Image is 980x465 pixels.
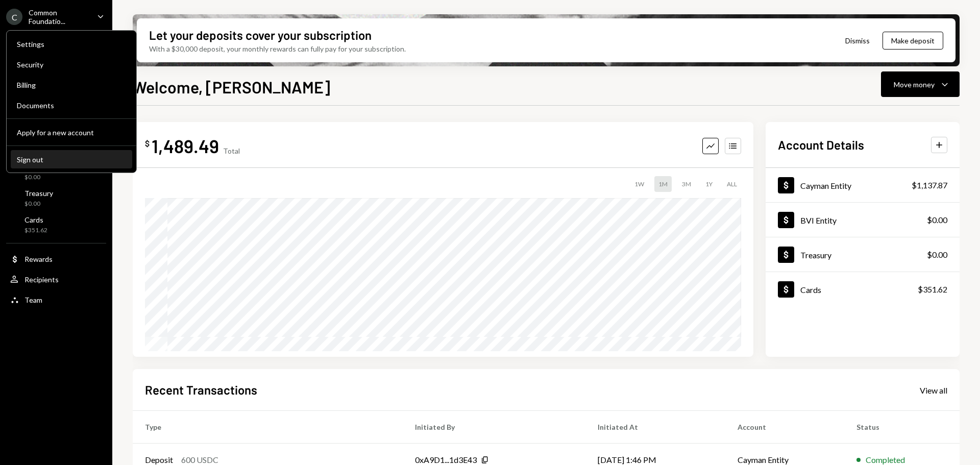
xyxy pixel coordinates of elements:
[11,151,132,169] button: Sign out
[920,384,947,396] a: View all
[800,215,837,225] div: BVI Entity
[654,176,672,192] div: 1M
[11,35,132,53] a: Settings
[17,128,126,137] div: Apply for a new account
[918,283,947,296] div: $351.62
[766,237,960,272] a: Treasury$0.00
[6,9,22,25] div: C
[24,255,53,263] div: Rewards
[723,176,741,192] div: ALL
[133,411,403,444] th: Type
[17,101,126,110] div: Documents
[883,32,943,50] button: Make deposit
[149,43,406,54] div: With a $30,000 deposit, your monthly rewards can fully pay for your subscription.
[927,249,947,261] div: $0.00
[832,29,883,53] button: Dismiss
[17,40,126,48] div: Settings
[223,146,240,155] div: Total
[585,411,725,444] th: Initiated At
[24,173,58,182] div: $0.00
[894,79,935,90] div: Move money
[6,186,106,210] a: Treasury$0.00
[11,96,132,114] a: Documents
[133,77,330,97] h1: Welcome, [PERSON_NAME]
[6,290,106,309] a: Team
[17,60,126,69] div: Security
[11,76,132,94] a: Billing
[800,250,831,260] div: Treasury
[24,226,47,235] div: $351.62
[844,411,960,444] th: Status
[11,124,132,142] button: Apply for a new account
[17,155,126,164] div: Sign out
[766,203,960,237] a: BVI Entity$0.00
[6,212,106,237] a: Cards$351.62
[24,275,59,284] div: Recipients
[29,8,89,26] div: Common Foundatio...
[145,138,150,149] div: $
[24,296,42,304] div: Team
[6,250,106,268] a: Rewards
[24,215,47,224] div: Cards
[701,176,717,192] div: 1Y
[11,55,132,74] a: Security
[17,81,126,89] div: Billing
[725,411,845,444] th: Account
[927,214,947,226] div: $0.00
[912,179,947,191] div: $1,137.87
[800,181,851,190] div: Cayman Entity
[778,136,864,153] h2: Account Details
[403,411,585,444] th: Initiated By
[920,385,947,396] div: View all
[145,381,257,398] h2: Recent Transactions
[149,27,372,43] div: Let your deposits cover your subscription
[630,176,648,192] div: 1W
[678,176,695,192] div: 3M
[152,134,219,157] div: 1,489.49
[800,285,821,295] div: Cards
[766,168,960,202] a: Cayman Entity$1,137.87
[6,270,106,288] a: Recipients
[766,272,960,306] a: Cards$351.62
[881,71,960,97] button: Move money
[24,200,53,208] div: $0.00
[24,189,53,198] div: Treasury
